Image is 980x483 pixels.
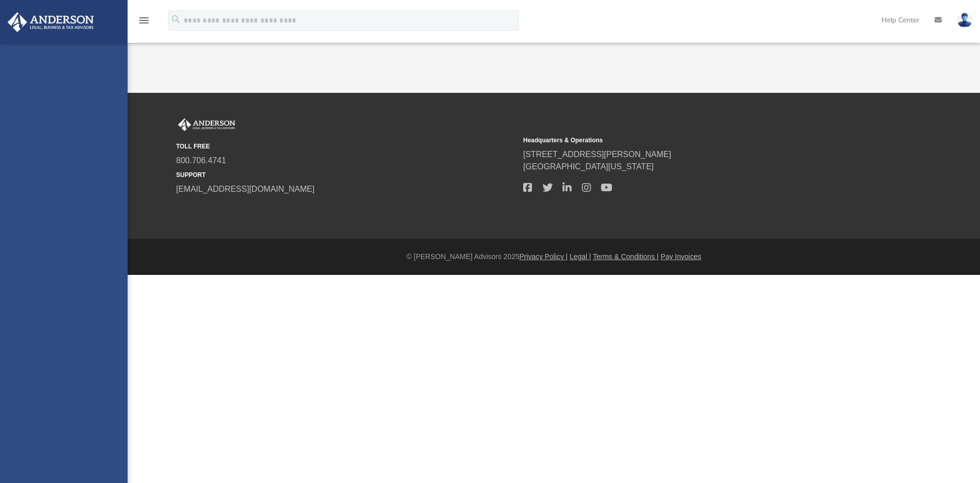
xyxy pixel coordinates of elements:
a: Legal | [570,252,591,261]
div: © [PERSON_NAME] Advisors 2025 [128,251,980,262]
i: search [170,14,182,25]
small: TOLL FREE [176,142,516,151]
a: Privacy Policy | [520,252,568,261]
a: menu [138,19,150,27]
a: Terms & Conditions | [593,252,659,261]
a: [STREET_ADDRESS][PERSON_NAME] [523,150,671,159]
a: [GEOGRAPHIC_DATA][US_STATE] [523,162,654,171]
small: SUPPORT [176,170,516,180]
img: User Pic [957,13,972,28]
i: menu [138,14,150,27]
img: Anderson Advisors Platinum Portal [5,12,97,32]
a: [EMAIL_ADDRESS][DOMAIN_NAME] [176,185,314,193]
small: Headquarters & Operations [523,136,863,145]
img: Anderson Advisors Platinum Portal [176,118,237,132]
a: 800.706.4741 [176,156,226,165]
a: Pay Invoices [660,252,701,261]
